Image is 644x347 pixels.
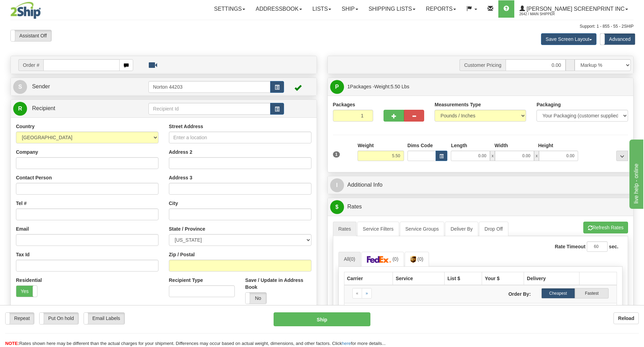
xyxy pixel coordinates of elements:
[16,174,52,181] label: Contact Person
[393,256,398,262] span: (0)
[32,83,50,89] span: Sender
[333,101,355,108] label: Packages
[333,222,357,236] a: Rates
[418,256,423,262] span: (0)
[40,313,78,324] label: Put On hold
[245,277,311,291] label: Save / Update in Address Book
[347,80,410,94] span: Packages -
[495,142,508,149] label: Width
[358,142,373,149] label: Weight
[362,288,372,299] a: Next
[307,0,336,18] a: Lists
[407,142,433,149] label: Dims Code
[536,101,561,108] label: Packaging
[10,24,634,29] div: Support: 1 - 855 - 55 - 2SHIP
[363,0,421,18] a: Shipping lists
[479,222,508,236] a: Drop Off
[393,272,444,285] th: Service
[13,80,148,94] a: S Sender
[330,200,344,214] span: $
[600,34,635,45] label: Advanced
[148,103,270,115] input: Recipient Id
[13,80,27,94] span: S
[169,277,203,284] label: Recipient Type
[330,178,344,192] span: I
[445,272,482,285] th: List $
[514,0,633,18] a: [PERSON_NAME] Screenprint Inc 2642 / Main Shipper
[352,288,362,299] a: Previous
[541,33,596,45] button: Save Screen Layout
[480,288,536,297] label: Order By:
[391,84,400,89] span: 5.50
[520,11,572,18] span: 2642 / Main Shipper
[32,105,55,111] span: Recipient
[538,142,553,149] label: Height
[357,222,399,236] a: Service Filters
[616,151,628,161] div: ...
[618,315,634,321] b: Reload
[336,0,363,18] a: Ship
[16,225,29,232] label: Email
[451,142,467,149] label: Length
[583,222,628,233] button: Refresh Rates
[338,252,361,266] a: All
[421,0,461,18] a: Reports
[524,272,579,285] th: Delivery
[209,0,250,18] a: Settings
[534,151,539,161] span: x
[367,256,391,263] img: FedEx
[169,251,195,258] label: Zip / Postal
[16,277,42,284] label: Residential
[575,288,609,299] label: Fastest
[169,123,203,130] label: Street Address
[374,84,409,89] span: Weight:
[356,291,359,296] span: «
[347,84,350,89] span: 1
[6,313,34,324] label: Repeat
[169,174,192,181] label: Address 3
[333,151,340,158] span: 1
[330,200,631,214] a: $Rates
[460,59,505,71] span: Customer Pricing
[169,225,205,232] label: State / Province
[13,102,27,116] span: R
[18,59,43,71] span: Order #
[613,312,639,324] button: Reload
[246,293,266,304] label: No
[482,272,524,285] th: Your $
[16,123,35,130] label: Country
[169,200,178,207] label: City
[5,4,64,12] div: live help - online
[330,80,631,94] a: P 1Packages -Weight:5.50 Lbs
[148,81,270,93] input: Sender Id
[11,30,51,41] label: Assistant Off
[400,222,444,236] a: Service Groups
[330,178,631,192] a: IAdditional Info
[250,0,307,18] a: Addressbook
[16,200,27,207] label: Tel #
[16,149,38,155] label: Company
[445,222,478,236] a: Deliver By
[13,101,134,116] a: R Recipient
[349,256,355,262] span: (0)
[609,243,618,250] label: sec.
[490,151,495,161] span: x
[274,312,370,326] button: Ship
[435,101,481,108] label: Measurements Type
[5,341,19,346] span: NOTE:
[169,132,311,143] input: Enter a location
[410,256,416,263] img: UPS
[366,291,368,296] span: »
[16,251,29,258] label: Tax Id
[330,80,344,94] span: P
[555,243,585,250] label: Rate Timeout
[525,6,625,12] span: [PERSON_NAME] Screenprint Inc
[16,286,37,297] label: Yes
[402,84,410,89] span: Lbs
[10,2,41,19] img: logo2642.jpg
[342,341,351,346] a: here
[628,138,643,209] iframe: chat widget
[84,313,125,324] label: Email Labels
[541,288,575,299] label: Cheapest
[169,149,192,155] label: Address 2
